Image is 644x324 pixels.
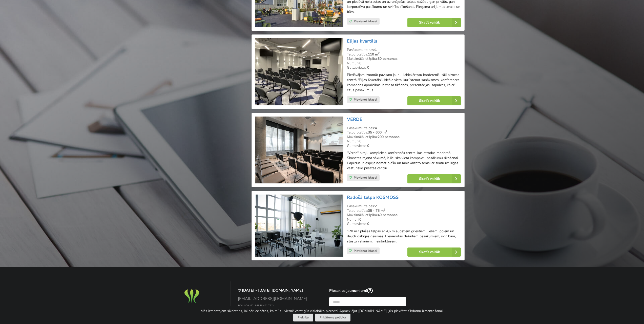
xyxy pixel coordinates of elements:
strong: 0 [367,221,369,226]
div: Pasākumu telpas: [347,204,461,208]
sup: 2 [386,129,387,133]
p: Piesakies jaunumiem! [329,288,406,294]
img: Konferenču centrs | Rīga | Elijas kvartāls [255,38,343,105]
a: Skatīt vairāk [407,174,461,183]
div: Telpu platība: [347,208,461,213]
a: VERDE [347,116,362,122]
img: Konferenču centrs | Rīga | VERDE [255,117,343,184]
a: Skatīt vairāk [407,247,461,257]
div: Gultasvietas: [347,222,461,226]
button: Piekrītu [293,314,313,321]
p: "Verde" biroju kompleksa konferenču centrs, kas atrodas modernā Skanstes rajona sākumā, ir lielis... [347,150,461,171]
div: Telpu platība: [347,52,461,57]
p: © [DATE] - [DATE] [DOMAIN_NAME] [238,288,315,293]
div: Maksimālā ietilpība: [347,213,461,217]
a: Elijas kvartāls [347,38,377,44]
strong: 35 - 600 m [368,130,387,135]
span: Pievienot izlasei [354,98,377,102]
p: Piedāvājam iznomāt pavisam jaunu, labiekārtotu konferenču zāli biznesa centrā "Elijas Kvartāls". ... [347,72,461,93]
div: Pasākumu telpas: [347,126,461,130]
strong: 0 [367,65,369,70]
strong: 110 m [368,52,380,57]
sup: 2 [384,208,385,212]
div: Pasākumu telpas: [347,48,461,52]
strong: 0 [359,61,361,66]
strong: 35 - 75 m [368,208,385,213]
div: Gultasvietas: [347,65,461,70]
strong: 200 personas [378,135,400,139]
div: Telpu platība: [347,130,461,135]
div: Numuri: [347,139,461,144]
strong: 80 personas [378,56,398,61]
img: Neierastas vietas | Rīga | Radošā telpa KOSMOSS [255,195,343,257]
a: Privātuma politika [315,314,350,321]
a: Skatīt vairāk [407,96,461,105]
div: Numuri: [347,61,461,66]
a: [PHONE_NUMBER] [238,304,315,309]
div: Maksimālā ietilpība: [347,56,461,61]
strong: 40 personas [378,213,398,217]
sup: 2 [378,51,380,55]
strong: 0 [359,139,361,144]
span: Pievienot izlasei [354,249,377,253]
strong: 4 [375,126,377,130]
p: 120 m2 plašas telpas ar 4,6 m augstiem griestiem, lieliem logiem un daudz dabīgās gaismas. Piemēr... [347,229,461,244]
a: [EMAIL_ADDRESS][DOMAIN_NAME] [238,296,315,301]
div: Numuri: [347,217,461,222]
span: Pievienot izlasei [354,19,377,23]
img: Baltic Meeting Rooms [183,288,201,304]
span: Pievienot izlasei [354,176,377,180]
a: Radošā telpa KOSMOSS [347,194,399,200]
div: Maksimālā ietilpība: [347,135,461,139]
strong: 2 [375,204,377,208]
a: Skatīt vairāk [407,18,461,27]
strong: 0 [359,217,361,222]
strong: 1 [375,47,377,52]
div: Gultasvietas: [347,144,461,148]
strong: 0 [367,143,369,148]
